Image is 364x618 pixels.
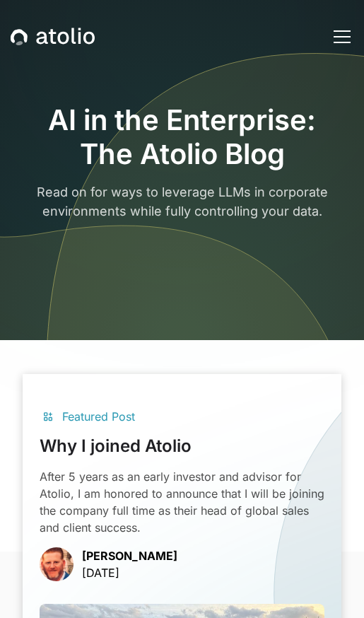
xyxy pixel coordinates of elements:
[82,564,177,581] p: [DATE]
[17,103,347,171] h1: AI in the Enterprise: The Atolio Blog
[82,547,177,564] p: [PERSON_NAME]
[11,28,95,46] a: home
[62,408,135,425] div: Featured Post
[293,550,364,618] iframe: Chat Widget
[40,436,324,457] h3: Why I joined Atolio
[40,468,324,536] p: After 5 years as an early investor and advisor for Atolio, I am honored to announce that I will b...
[17,182,347,278] p: Read on for ways to leverage LLMs in corporate environments while fully controlling your data.
[325,20,353,54] div: menu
